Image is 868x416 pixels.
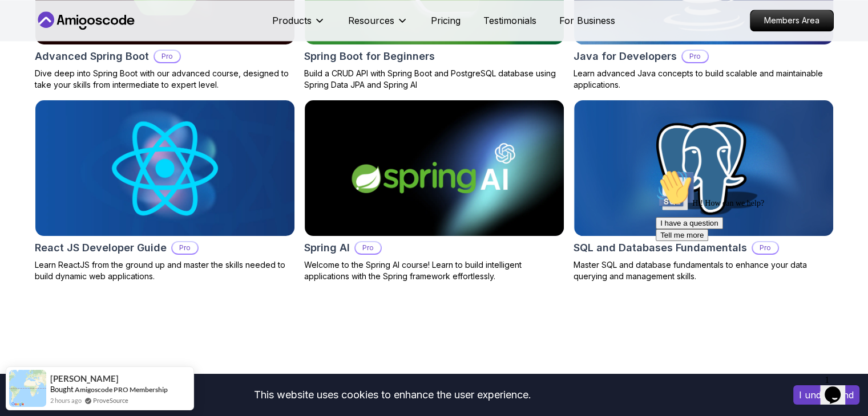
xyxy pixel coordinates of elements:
p: Welcome to the Spring AI course! Learn to build intelligent applications with the Spring framewor... [304,259,564,282]
a: Testimonials [483,14,536,27]
a: Spring AI cardSpring AIProWelcome to the Spring AI course! Learn to build intelligent application... [304,100,564,282]
img: provesource social proof notification image [9,370,46,407]
div: This website uses cookies to enhance the user experience. [9,382,776,407]
img: SQL and Databases Fundamentals card [574,100,833,236]
span: Hi! How can we help? [5,34,113,43]
a: Pricing [431,14,461,27]
h2: React JS Developer Guide [35,240,167,256]
iframe: chat widget [651,165,857,365]
p: Build a CRUD API with Spring Boot and PostgreSQL database using Spring Data JPA and Spring AI [304,68,564,91]
iframe: chat widget [820,370,857,405]
p: Learn ReactJS from the ground up and master the skills needed to build dynamic web applications. [35,259,295,282]
p: Pro [683,51,708,62]
h2: Spring AI [304,240,350,256]
p: Members Area [750,10,833,31]
h2: Java for Developers [574,48,677,64]
button: Tell me more [5,64,57,76]
a: SQL and Databases Fundamentals cardSQL and Databases FundamentalsProMaster SQL and database funda... [574,100,834,282]
p: Dive deep into Spring Boot with our advanced course, designed to take your skills from intermedia... [35,68,295,91]
span: 2 hours ago [50,395,82,405]
h2: Spring Boot for Beginners [304,48,435,64]
a: Members Area [750,10,834,31]
p: Pro [356,242,381,254]
button: Products [272,14,325,36]
span: [PERSON_NAME] [50,374,119,384]
p: Pro [155,51,180,62]
img: Spring AI card [305,100,564,236]
p: Products [272,14,312,27]
p: Master SQL and database fundamentals to enhance your data querying and management skills. [574,259,834,282]
p: Pro [172,242,197,254]
button: I have a question [5,52,72,64]
a: For Business [559,14,615,27]
a: Amigoscode PRO Membership [75,385,168,394]
img: :wave: [5,5,41,41]
a: ProveSource [93,395,128,405]
p: Resources [348,14,394,27]
button: Accept cookies [793,385,859,405]
p: Learn advanced Java concepts to build scalable and maintainable applications. [574,68,834,91]
div: 👋Hi! How can we help?I have a questionTell me more [5,5,210,76]
h2: SQL and Databases Fundamentals [574,240,747,256]
span: Bought [50,385,74,394]
button: Resources [348,14,408,36]
a: React JS Developer Guide cardReact JS Developer GuideProLearn ReactJS from the ground up and mast... [35,100,295,282]
img: React JS Developer Guide card [35,100,294,236]
h2: Advanced Spring Boot [35,48,149,64]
